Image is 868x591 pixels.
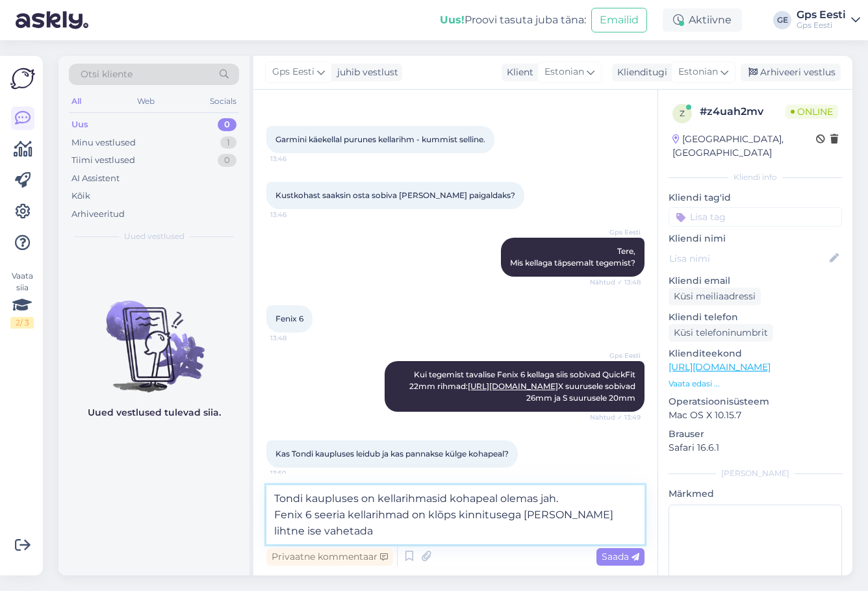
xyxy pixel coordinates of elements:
[669,487,842,501] p: Märkmed
[275,449,509,459] span: Kas Tondi kaupluses leidub ja kas pannakse külge kohapeal?
[602,551,639,562] span: Saada
[332,66,398,79] div: juhib vestlust
[590,277,641,287] span: Nähtud ✓ 13:48
[275,190,515,200] span: Kustkohast saaksin osta sobiva [PERSON_NAME] paigaldaks?
[270,333,319,343] span: 13:48
[612,66,667,79] div: Klienditugi
[678,65,718,79] span: Estonian
[409,370,637,403] span: Kui tegemist tavalise Fenix 6 kellaga siis sobivad QuickFit 22mm rihmad: X suurusele sobivad 26mm...
[700,104,785,119] div: # z4uah2mv
[669,288,761,305] div: Küsi meiliaadressi
[669,324,773,342] div: Küsi telefoninumbrit
[669,232,842,245] p: Kliendi nimi
[669,409,842,422] p: Mac OS X 10.15.7
[672,132,816,160] div: [GEOGRAPHIC_DATA], [GEOGRAPHIC_DATA]
[71,154,135,167] div: Tiimi vestlused
[270,154,319,164] span: 13:46
[741,64,841,81] div: Arhiveeri vestlus
[669,427,842,441] p: Brauser
[591,8,647,32] button: Emailid
[797,10,846,20] div: Gps Eesti
[592,351,641,360] span: Gps Eesti
[669,191,842,205] p: Kliendi tag'id
[266,485,645,544] textarea: Tondi kaupluses on kellarihmasid kohapeal olemas jah. Fenix 6 seeria kellarihmad on klõps kinnitu...
[663,8,742,32] div: Aktiivne
[207,93,239,110] div: Socials
[669,207,842,227] input: Lisa tag
[71,118,88,131] div: Uus
[218,118,236,131] div: 0
[71,208,125,221] div: Arhiveeritud
[81,68,133,81] span: Otsi kliente
[134,93,157,110] div: Web
[797,20,846,31] div: Gps Eesti
[669,361,771,373] a: [URL][DOMAIN_NAME]
[680,108,685,118] span: z
[440,12,586,28] div: Proovi tasuta juba täna:
[218,154,236,167] div: 0
[58,277,249,394] img: No chats
[10,66,35,91] img: Askly Logo
[440,14,465,26] b: Uus!
[773,11,791,29] div: GE
[69,93,84,110] div: All
[669,251,827,266] input: Lisa nimi
[124,231,185,242] span: Uued vestlused
[669,395,842,409] p: Operatsioonisüsteem
[797,10,860,31] a: Gps EestiGps Eesti
[669,171,842,183] div: Kliendi info
[275,134,485,144] span: Garmini käekellal purunes kellarihm - kummist selline.
[669,310,842,324] p: Kliendi telefon
[669,347,842,360] p: Klienditeekond
[669,378,842,390] p: Vaata edasi ...
[266,548,393,566] div: Privaatne kommentaar
[270,210,319,220] span: 13:46
[272,65,314,79] span: Gps Eesti
[785,105,838,119] span: Online
[590,412,641,422] span: Nähtud ✓ 13:49
[71,136,136,149] div: Minu vestlused
[270,468,319,478] span: 13:50
[544,65,584,79] span: Estonian
[220,136,236,149] div: 1
[502,66,533,79] div: Klient
[88,406,221,420] p: Uued vestlused tulevad siia.
[669,441,842,455] p: Safari 16.6.1
[71,172,120,185] div: AI Assistent
[468,381,558,391] a: [URL][DOMAIN_NAME]
[669,468,842,479] div: [PERSON_NAME]
[669,274,842,288] p: Kliendi email
[10,270,34,329] div: Vaata siia
[71,190,90,203] div: Kõik
[275,314,303,323] span: Fenix 6
[592,227,641,237] span: Gps Eesti
[10,317,34,329] div: 2 / 3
